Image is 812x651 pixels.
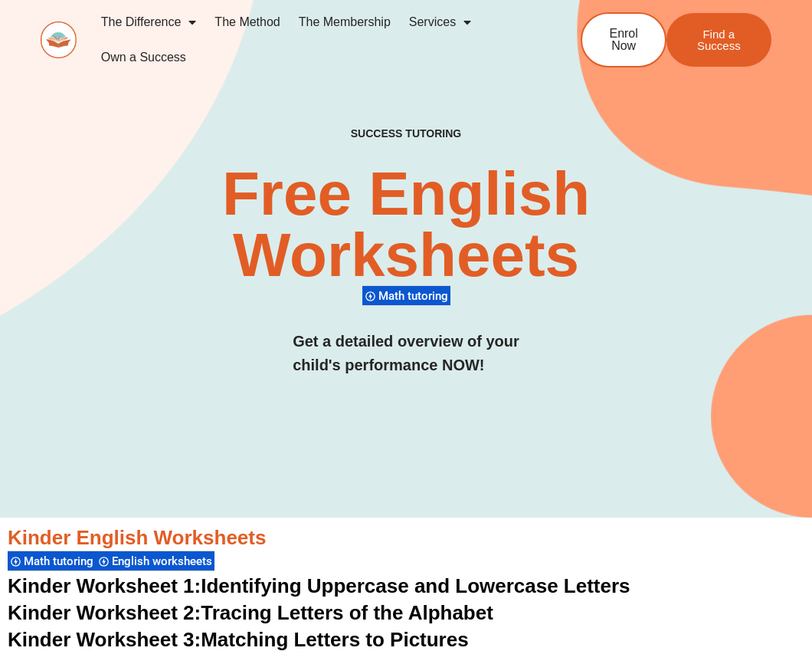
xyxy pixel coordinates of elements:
[8,601,493,624] a: Kinder Worksheet 2:Tracing Letters of the Alphabet
[8,525,804,551] h3: Kinder English Worksheets
[298,127,514,140] h4: SUCCESS TUTORING​
[165,163,647,286] h2: Free English Worksheets​
[362,285,450,306] div: Math tutoring
[8,628,469,651] a: Kinder Worksheet 3:Matching Letters to Pictures
[400,5,480,40] a: Services
[8,574,630,597] a: Kinder Worksheet 1:Identifying Uppercase and Lowercase Letters
[112,554,217,568] span: English worksheets
[290,5,400,40] a: The Membership
[92,40,195,75] a: Own a Success
[8,551,96,571] div: Math tutoring
[378,289,453,303] span: Math tutoring
[549,478,812,651] iframe: Chat Widget
[24,554,98,568] span: Math tutoring
[293,330,519,377] h3: Get a detailed overview of your child's performance NOW!
[92,5,206,40] a: The Difference
[96,551,214,571] div: English worksheets
[581,12,666,67] a: Enrol Now
[8,574,201,597] span: Kinder Worksheet 1:
[666,13,771,67] a: Find a Success
[605,28,642,52] span: Enrol Now
[8,628,201,651] span: Kinder Worksheet 3:
[205,5,289,40] a: The Method
[92,5,539,75] nav: Menu
[689,28,748,51] span: Find a Success
[8,601,201,624] span: Kinder Worksheet 2:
